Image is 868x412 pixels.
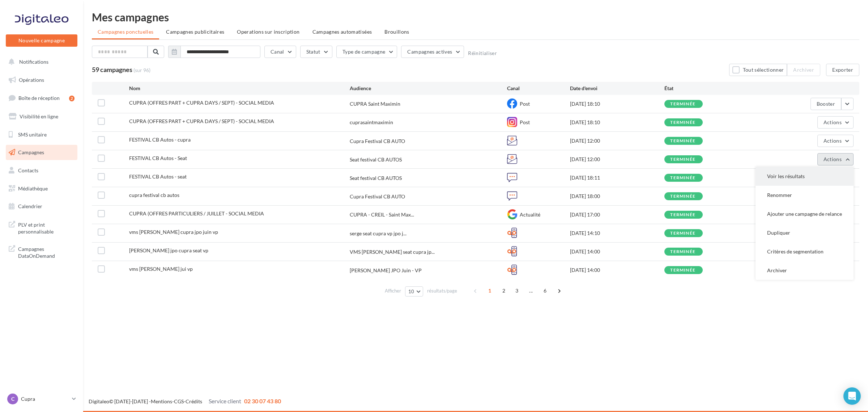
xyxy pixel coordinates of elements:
[129,247,208,253] span: vincent jpo cupra seat vp
[4,72,79,88] a: Opérations
[670,249,695,254] div: terminée
[520,211,540,218] span: Actualité
[18,167,38,173] span: Contacts
[4,109,79,124] a: Visibilité en ligne
[507,85,570,92] div: Canal
[670,176,695,180] div: terminée
[19,59,48,65] span: Notifications
[4,90,79,106] a: Boîte de réception2
[129,192,179,198] span: cupra festival cb autos
[756,205,854,223] button: Ajouter une campagne de relance
[407,49,452,55] span: Campagnes actives
[92,12,859,22] div: Mes campagnes
[427,287,457,294] span: résultats/page
[237,29,299,35] span: Operations sur inscription
[664,85,759,92] div: État
[129,100,274,106] span: CUPRA (OFFRES PART + CUPRA DAYS / SEPT) - SOCIAL MEDIA
[520,119,530,125] span: Post
[824,119,842,125] span: Actions
[20,113,58,119] span: Visibilité en ligne
[4,181,79,196] a: Médiathèque
[570,266,664,274] div: [DATE] 14:00
[826,64,859,76] button: Exporter
[89,398,109,404] a: Digitaleo
[520,101,530,107] span: Post
[4,145,79,160] a: Campagnes
[729,64,787,76] button: Tout sélectionner
[468,50,497,56] button: Réinitialiser
[4,217,79,238] a: PLV et print personnalisable
[209,398,241,404] span: Service client
[129,173,187,180] span: FESTIVAL CB Autos - seat
[570,230,664,237] div: [DATE] 14:10
[570,174,664,181] div: [DATE] 18:11
[69,96,75,101] div: 2
[570,193,664,200] div: [DATE] 18:00
[19,77,44,83] span: Opérations
[350,230,407,237] span: serge seat cupra vp jpo j...
[350,175,402,182] div: Seat festival CB AUTOS
[670,102,695,106] div: terminée
[511,285,523,297] span: 3
[89,398,281,404] span: © [DATE]-[DATE] - - -
[18,203,42,209] span: Calendrier
[405,286,424,297] button: 10
[570,248,664,255] div: [DATE] 14:00
[4,163,79,178] a: Contacts
[670,120,695,125] div: terminée
[670,231,695,236] div: terminée
[350,119,393,126] div: cuprasaintmaximin
[92,66,132,73] span: 59 campagnes
[570,119,664,126] div: [DATE] 18:10
[824,138,842,144] span: Actions
[4,241,79,262] a: Campagnes DataOnDemand
[810,98,841,110] button: Booster
[817,153,854,165] button: Actions
[539,285,551,297] span: 6
[133,67,150,74] span: (sur 96)
[670,194,695,199] div: terminée
[384,29,409,35] span: Brouillons
[350,85,507,92] div: Audience
[350,248,435,256] span: VMS [PERSON_NAME] seat cupra jp...
[186,398,202,404] a: Crédits
[824,156,842,162] span: Actions
[129,155,187,161] span: FESTIVAL CB Autos - Seat
[787,64,820,76] button: Archiver
[129,136,191,143] span: FESTIVAL CB Autos - cupra
[174,398,184,404] a: CGS
[350,267,422,274] div: [PERSON_NAME] JPO Juin - VP
[11,395,14,403] span: C
[843,387,861,405] div: Open Intercom Messenger
[756,186,854,205] button: Renommer
[18,149,44,155] span: Campagnes
[129,118,274,124] span: CUPRA (OFFRES PART + CUPRA DAYS / SEPT) - SOCIAL MEDIA
[6,392,77,406] a: C Cupra
[350,138,405,145] div: Cupra Festival CB AUTO
[18,131,47,137] span: SMS unitaire
[570,100,664,108] div: [DATE] 18:10
[4,199,79,214] a: Calendrier
[817,135,854,147] button: Actions
[756,223,854,242] button: Dupliquer
[129,85,350,92] div: Nom
[300,46,332,58] button: Statut
[670,157,695,162] div: terminée
[498,285,510,297] span: 2
[4,54,76,70] button: Notifications
[525,285,537,297] span: ...
[264,46,296,58] button: Canal
[401,46,464,58] button: Campagnes actives
[129,210,264,216] span: CUPRA (OFFRES PARTICULIERS / JUILLET - SOCIAL MEDIA
[408,289,414,294] span: 10
[244,398,281,404] span: 02 30 07 43 80
[18,185,48,192] span: Médiathèque
[385,287,401,294] span: Afficher
[670,139,695,143] div: terminée
[670,213,695,217] div: terminée
[756,167,854,186] button: Voir les résultats
[312,29,372,35] span: Campagnes automatisées
[570,85,664,92] div: Date d'envoi
[817,116,854,129] button: Actions
[18,95,60,101] span: Boîte de réception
